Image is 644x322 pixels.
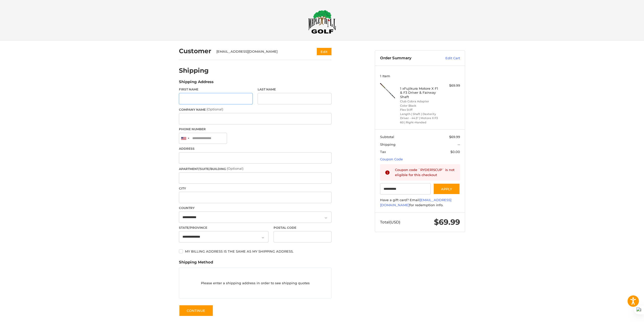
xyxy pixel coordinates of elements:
a: Coupon Code [380,157,403,161]
legend: Shipping Method [179,259,213,268]
div: Have a gift card? Email for redemption info. [380,198,460,207]
span: -- [458,142,460,146]
button: Edit [317,48,331,55]
button: Continue [179,305,213,316]
h3: Order Summary [380,56,434,61]
h2: Shipping [179,67,209,74]
h3: 1 Item [380,74,460,78]
span: Total (USD) [380,220,400,224]
label: Postal Code [274,225,332,230]
small: (Optional) [227,166,243,171]
div: [EMAIL_ADDRESS][DOMAIN_NAME] [216,49,307,54]
li: Color Black [400,104,439,108]
legend: Shipping Address [179,79,214,87]
div: $69.99 [440,83,460,88]
a: [EMAIL_ADDRESS][DOMAIN_NAME] [380,198,451,207]
label: State/Province [179,225,268,230]
input: Gift Certificate or Coupon Code [380,183,431,195]
span: $69.99 [434,217,460,227]
label: My billing address is the same as my shipping address. [179,249,331,253]
button: Apply [433,183,460,195]
div: Coupon code `RYDER15CUP` is not eligible for this checkout [395,167,455,177]
img: Maple Hill Golf [308,10,336,34]
label: City [179,186,331,191]
span: $0.00 [450,150,460,154]
h4: 1 x Fujikura Motore X F1 & F3 Driver & Fairway Shaft [400,86,439,99]
li: Club Cobra Adapter [400,99,439,104]
li: Length | Shaft | Dexterity Driver - 44.5" | Motore X F3 60 | Right-Handed [400,112,439,125]
label: Address [179,146,331,151]
label: Last Name [258,87,331,92]
label: Phone Number [179,127,331,131]
span: Subtotal [380,135,394,139]
li: Flex Stiff [400,108,439,112]
a: Edit Cart [434,56,460,61]
span: Shipping [380,142,396,146]
h2: Customer [179,47,211,55]
label: Apartment/Suite/Building [179,166,331,171]
label: Country [179,206,331,210]
label: First Name [179,87,253,92]
p: Please enter a shipping address in order to see shipping quotes [179,278,331,288]
small: (Optional) [206,107,223,111]
label: Company Name [179,107,331,112]
span: Tax [380,150,386,154]
span: $69.99 [449,135,460,139]
div: United States: +1 [179,133,191,144]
